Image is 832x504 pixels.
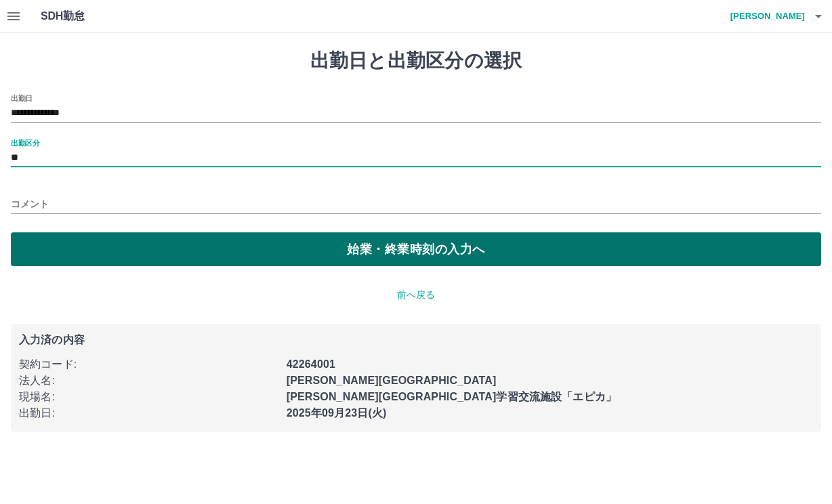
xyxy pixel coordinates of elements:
button: 始業・終業時刻の入力へ [11,232,821,266]
p: 入力済の内容 [19,335,813,345]
b: [PERSON_NAME][GEOGRAPHIC_DATA]学習交流施設「エピカ」 [287,391,617,402]
p: 法人名 : [19,373,278,389]
b: [PERSON_NAME][GEOGRAPHIC_DATA] [287,375,497,386]
label: 出勤日 [11,93,33,103]
h1: 出勤日と出勤区分の選択 [11,49,821,72]
label: 出勤区分 [11,138,39,148]
p: 現場名 : [19,389,278,405]
b: 42264001 [287,358,335,370]
p: 出勤日 : [19,405,278,421]
p: 契約コード : [19,356,278,373]
b: 2025年09月23日(火) [287,407,387,419]
p: 前へ戻る [11,288,821,302]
